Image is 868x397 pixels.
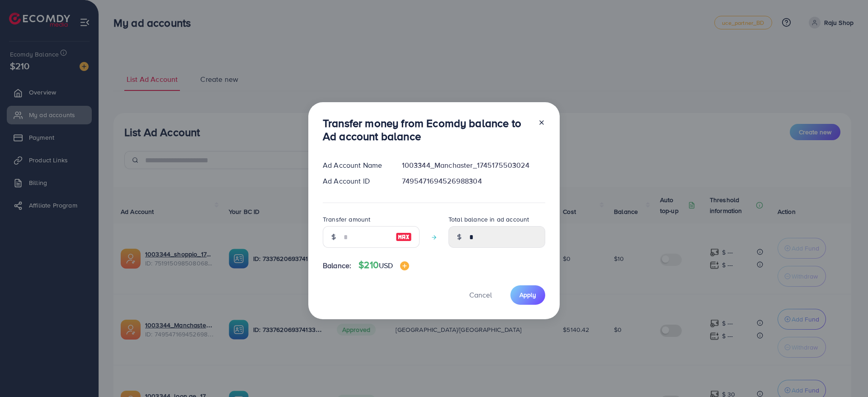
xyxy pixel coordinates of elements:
[316,176,395,186] div: Ad Account ID
[323,215,370,224] label: Transfer amount
[396,232,412,242] img: image
[458,285,503,305] button: Cancel
[323,260,351,271] span: Balance:
[448,215,529,224] label: Total balance in ad account
[395,176,552,186] div: 7495471694526988304
[379,260,393,270] span: USD
[510,285,545,305] button: Apply
[316,160,395,170] div: Ad Account Name
[469,290,492,300] span: Cancel
[323,117,531,143] h3: Transfer money from Ecomdy balance to Ad account balance
[519,290,536,299] span: Apply
[830,356,861,390] iframe: Chat
[400,261,409,270] img: image
[359,260,409,271] h4: $210
[395,160,552,170] div: 1003344_Manchaster_1745175503024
